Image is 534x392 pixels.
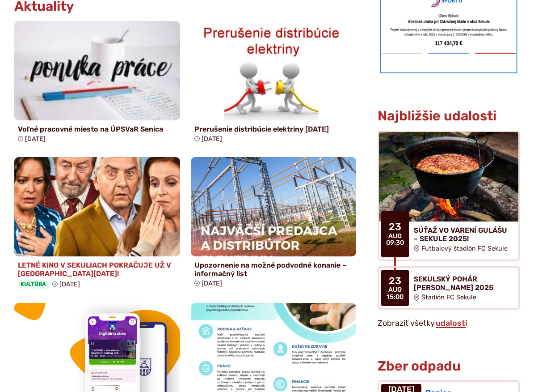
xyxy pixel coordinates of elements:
h4: SÚŤAŽ VO VARENÍ GULÁŠU – SEKULE 2025! [414,226,511,243]
p: Zobraziť všetky [378,317,520,330]
h3: Zber odpadu [378,359,520,374]
a: Prerušenie distribúcie elektriny [DATE] [DATE] [191,21,357,146]
a: Upozornenie na možné podvodné konanie – informačný list [DATE] [191,157,357,291]
h3: Najbližšie udalosti [378,109,496,124]
span: aug [386,233,404,240]
a: SEKULSKÝ POHÁR [PERSON_NAME] 2025 Štadión FC Sekule 23 aug 15:00 [378,266,520,310]
span: [DATE] [59,281,80,288]
span: [DATE] [25,135,46,143]
a: Voľné pracovné miesto na ÚPSVaR Senica [DATE] [14,21,180,146]
span: [DATE] [202,280,222,287]
a: Zobraziť všetky udalosti [435,318,468,328]
h4: Prerušenie distribúcie elektriny [DATE] [194,125,353,133]
span: 23 [386,222,404,232]
span: Kultúra [18,280,49,289]
a: LETNÉ KINO V SEKULIACH POKRAČUJE UŽ V [GEOGRAPHIC_DATA][DATE]! Kultúra [DATE] [14,157,180,292]
h4: Upozornenie na možné podvodné konanie – informačný list [194,261,353,278]
span: Futbalový štadión FC Sekule [421,245,508,252]
h4: Voľné pracovné miesto na ÚPSVaR Senica [18,125,177,133]
a: SÚŤAŽ VO VARENÍ GULÁŠU – SEKULE 2025! Futbalový štadión FC Sekule 23 aug 09:30 [378,131,520,261]
span: [DATE] [202,135,222,143]
h4: LETNÉ KINO V SEKULIACH POKRAČUJE UŽ V [GEOGRAPHIC_DATA][DATE]! [18,261,177,278]
span: 09:30 [386,239,404,247]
